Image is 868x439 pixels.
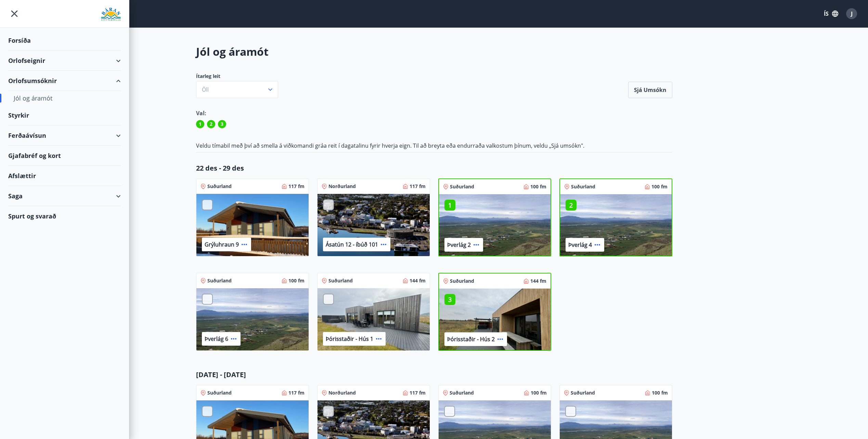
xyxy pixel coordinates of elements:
span: 1 [199,121,202,128]
p: 117 fm [288,183,305,190]
span: 3 [221,121,223,128]
p: Þverlág 4 [568,241,592,249]
p: 144 fm [530,278,546,284]
div: Orlofseignir [8,51,121,71]
p: Suðurland [328,277,353,284]
p: Suðurland [450,278,474,284]
div: Styrkir [8,105,121,125]
button: ÍS [820,8,842,20]
p: 22 des - 29 des [196,163,672,173]
span: J [851,10,853,17]
p: 3 [444,295,455,304]
p: Norðurland [328,183,356,190]
span: Ítarleg leit [196,73,278,80]
p: Suðurland [207,183,232,190]
p: 1 [444,201,455,210]
span: Öll [202,86,209,93]
button: J [843,5,860,22]
p: Suðurland [571,389,595,396]
p: 2 [566,201,576,210]
img: union_logo [101,8,121,21]
img: Paella dish [560,194,672,257]
button: menu [8,8,21,20]
p: Þverlág 6 [205,335,228,343]
p: Grýluhraun 9 [205,241,239,248]
p: Þórisstaðir - Hús 1 [326,335,373,343]
div: Saga [8,186,121,206]
img: Paella dish [439,289,550,351]
p: Þórisstaðir - Hús 2 [447,335,495,343]
h2: Jól og áramót [196,44,672,59]
div: Ferðaávísun [8,125,121,146]
p: Suðurland [450,389,474,396]
p: 100 fm [652,389,668,396]
span: Val: [196,109,206,117]
div: Jól og áramót [14,91,115,105]
p: 100 fm [288,277,305,284]
p: Þverlág 2 [447,241,471,249]
button: Sjá umsókn [628,82,672,98]
img: Paella dish [439,194,550,257]
div: Afslættir [8,166,121,186]
p: 144 fm [410,277,426,284]
p: Suðurland [450,183,474,190]
p: [DATE] - [DATE] [196,370,672,380]
p: Suðurland [207,389,232,396]
div: Orlofsumsóknir [8,71,121,91]
p: Veldu tímabil með því að smella á viðkomandi gráa reit í dagatalinu fyrir hverja eign. Til að bre... [196,142,672,149]
p: Suðurland [207,277,232,284]
div: Forsíða [8,30,121,51]
img: Paella dish [196,194,309,257]
p: Norðurland [328,389,356,396]
span: 2 [210,121,212,128]
p: 100 fm [651,183,668,190]
img: Paella dish [318,194,430,257]
p: 117 fm [410,389,426,396]
div: Gjafabréf og kort [8,146,121,166]
p: 100 fm [531,389,547,396]
img: Paella dish [196,288,309,351]
div: Spurt og svarað [8,206,121,226]
p: Suðurland [571,183,595,190]
p: 100 fm [530,183,546,190]
p: Ásatún 12 - íbúð 101 [326,241,378,248]
img: Paella dish [318,288,430,351]
p: 117 fm [410,183,426,190]
p: 117 fm [288,389,305,396]
button: Öll [196,81,278,98]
